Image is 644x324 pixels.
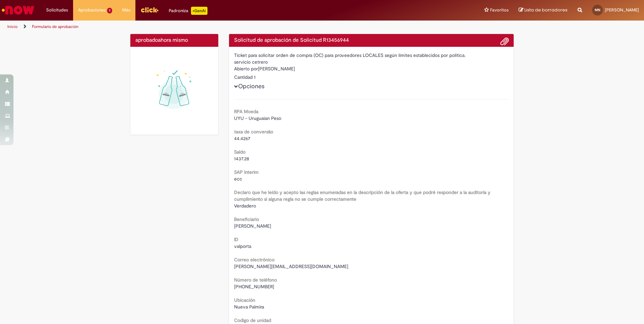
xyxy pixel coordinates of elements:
img: sucesso_1.gif [135,52,213,130]
time: 28/08/2025 15:37:38 [158,37,188,43]
span: 1 [107,8,112,13]
span: Nueva Palmira [234,304,264,310]
ul: Rutas de acceso a la página [5,21,424,33]
b: Declaro que he leído y acepto las reglas enumeradas en la descripción de la oferta y que podré re... [234,189,490,202]
b: Ubicación [234,297,255,303]
span: UYU - Uruguaian Peso [234,115,281,121]
span: [PERSON_NAME] [605,7,639,13]
div: Padroniza [169,7,207,15]
span: 1437.28 [234,156,249,162]
img: click_logo_yellow_360x200.png [140,5,159,15]
b: Codigo de unidad [234,317,271,323]
span: MN [595,8,600,12]
b: SAP Interim [234,169,259,175]
span: 44.4267 [234,135,250,141]
span: [PHONE_NUMBER] [234,284,274,290]
a: Formulario de aprobación [32,24,78,29]
div: servicio cetrero [234,59,509,65]
label: Abierto por [234,65,258,72]
span: ahora mismo [158,37,188,43]
span: Solicitudes [46,7,68,13]
b: Correo electrónico [234,257,275,263]
a: Inicio [7,24,18,29]
b: ID [234,236,238,242]
a: Lista de borradores [519,7,568,13]
span: valporta [234,243,251,249]
div: Ticket para solicitar orden de compra (OC) para proveedores LOCALES según límites establecidos po... [234,52,509,59]
b: taxa de conversão [234,129,273,135]
span: [PERSON_NAME][EMAIL_ADDRESS][DOMAIN_NAME] [234,263,348,269]
div: [PERSON_NAME] [234,65,509,74]
h4: Solicitud de aprobación de Solicitud R13456944 [234,37,509,43]
img: ServiceNow [1,3,35,17]
b: RPA Moeda [234,108,258,115]
span: Aprobaciones [78,7,106,13]
p: +GenAi [191,7,207,15]
span: Verdadero [234,203,256,209]
b: Beneficiario [234,216,259,222]
span: Favoritos [490,7,509,13]
span: ecc [234,176,242,182]
span: [PERSON_NAME] [234,223,271,229]
span: Más [122,7,130,13]
b: Saldo [234,149,246,155]
h4: aprobado [135,37,213,43]
div: Cantidad 1 [234,74,509,80]
span: Lista de borradores [524,7,568,13]
b: Número de teléfono [234,277,277,283]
